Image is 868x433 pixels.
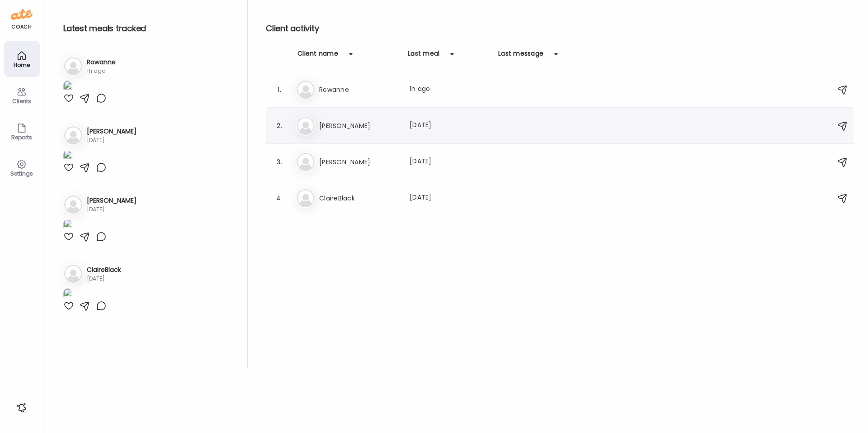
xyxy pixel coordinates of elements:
img: ate [11,7,33,22]
div: Reports [5,134,38,140]
h3: [PERSON_NAME] [87,196,137,205]
div: Home [5,62,38,68]
div: Clients [5,98,38,104]
img: images%2FXNLRd8P68leDZe4UQ6kHQhXvlWp2%2FMH4BbxzKDH42tLRA27Hi%2FAl150B2s1HgfzDbU54XS_1080 [63,81,72,93]
div: 2. [274,120,285,131]
h3: ClaireBlack [87,265,121,275]
img: bg-avatar-default.svg [64,195,82,214]
h3: [PERSON_NAME] [319,120,399,131]
div: 1h ago [410,84,489,95]
img: bg-avatar-default.svg [64,265,82,283]
h3: Rowanne [319,84,399,95]
div: 3. [274,157,285,167]
h3: [PERSON_NAME] [319,157,399,167]
div: 1h ago [87,67,116,75]
img: bg-avatar-default.svg [64,126,82,144]
img: bg-avatar-default.svg [64,57,82,75]
img: bg-avatar-default.svg [297,189,315,207]
div: [DATE] [410,120,489,131]
img: bg-avatar-default.svg [297,153,315,171]
div: Last meal [408,49,439,63]
img: images%2FwdN5CBxD6UaeHhyVsrYbiZ3WxWV2%2FNz83FRBfPo5F8VijT14u%2F1vABxQCvq6whV4wnsn1o_1080 [63,219,72,231]
h3: [PERSON_NAME] [87,127,137,136]
div: Settings [5,171,38,176]
h3: ClaireBlack [319,193,399,204]
div: [DATE] [410,193,489,204]
div: Client name [297,49,338,63]
h2: Client activity [266,22,854,35]
div: Last message [498,49,543,63]
div: coach [11,23,32,31]
div: 1. [274,84,285,95]
div: [DATE] [87,205,137,214]
img: bg-avatar-default.svg [297,117,315,135]
div: 4. [274,193,285,204]
div: [DATE] [87,136,137,144]
img: images%2FFH85WmO4cYTXBAfyVkUKeIo2LEx1%2FDNdYXBmKKma2EbY9e6ec%2FYP4snkPIxAOcvaXBBg9M_1080 [63,288,72,300]
div: [DATE] [410,157,489,167]
img: images%2FO2DdA2kGrOYWE8sgcfSsqjfmtEj2%2FuxbXfAKne3tB6DaZUWMH%2FZs4nC0jdQb0viYEWNNvw_1080 [63,150,72,162]
img: bg-avatar-default.svg [297,81,315,99]
h3: Rowanne [87,57,116,67]
h2: Latest meals tracked [63,22,233,35]
div: [DATE] [87,275,121,283]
